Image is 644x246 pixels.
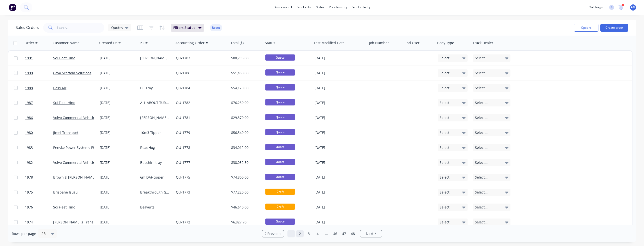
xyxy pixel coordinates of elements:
div: [DATE] [314,130,366,135]
a: 1978 [25,170,53,185]
span: Rows per page [12,231,36,236]
div: [DATE] [314,205,366,210]
span: Select... [440,220,452,225]
span: Select... [440,100,452,105]
a: QU-1787 [176,56,190,60]
a: Volvo Commercial Vehicles - [GEOGRAPHIC_DATA] [53,115,134,120]
a: Boss Air [53,86,66,90]
span: Quote [265,84,295,90]
div: Accounting Order # [175,40,208,45]
ul: Pagination [260,230,384,237]
a: QU-1778 [176,145,190,150]
div: $38,032.50 [231,160,260,165]
span: Select... [475,130,488,135]
a: 1988 [25,81,53,95]
span: Select... [475,100,488,105]
div: Beavertail [140,205,171,210]
div: 10m3 Tipper [140,130,171,135]
a: 1986 [25,110,53,125]
div: [DATE] [100,160,136,165]
a: 1976 [25,200,53,215]
span: Select... [440,86,452,91]
div: [DATE] [100,175,136,180]
a: Next page [360,231,382,236]
a: QU-1786 [176,71,190,75]
a: QU-1784 [176,86,190,90]
span: Select... [475,205,488,210]
div: ALL ABOUT TURNOVER FC [140,100,171,105]
a: 1990 [25,66,53,80]
a: 1980 [25,125,53,140]
span: Next [366,231,373,236]
span: Quote [265,219,295,225]
button: Options [574,24,598,32]
div: Total ($) [231,40,244,45]
div: [DATE] [100,86,136,91]
a: QU-1782 [176,100,190,105]
a: 1982 [25,155,53,170]
div: Status [265,40,275,45]
a: Page 4 [314,230,321,237]
span: Draft [265,204,295,210]
div: [DATE] [100,190,136,195]
button: Create order [600,24,628,32]
span: 1974 [25,220,33,225]
div: [PERSON_NAME] [140,56,171,61]
a: Volvo Commercial Vehicles - [GEOGRAPHIC_DATA] [53,160,134,165]
div: $51,480.00 [231,71,260,76]
a: QU-1781 [176,115,190,120]
span: 1975 [25,190,33,195]
a: Cava Scaffold Solutions [53,71,91,75]
div: $76,230.00 [231,100,260,105]
span: Previous [267,231,281,236]
span: AM [631,5,635,10]
a: [PERSON_NAME]'s Transport TA Nawrick Queensland Pty Ltd [53,220,153,224]
span: Select... [475,71,488,76]
a: QU-1777 [176,160,190,165]
span: Quote [265,114,295,120]
div: sales [313,4,327,11]
div: $80,795.00 [231,56,260,61]
span: 1983 [25,145,33,150]
span: Select... [475,175,488,180]
a: Previous page [262,231,284,236]
a: Page 2 is your current page [296,230,304,237]
div: $6,827.70 [231,220,260,225]
a: QU-1779 [176,130,190,135]
span: Quote [265,144,295,150]
div: [DATE] [314,145,366,150]
div: $29,370.00 [231,115,260,120]
div: $74,800.00 [231,175,260,180]
div: $56,540.00 [231,130,260,135]
div: [DATE] [100,100,136,105]
div: [PERSON_NAME] Tray [140,115,171,120]
span: Select... [475,115,488,120]
span: 1990 [25,71,33,76]
span: Select... [475,145,488,150]
a: QU-1773 [176,190,190,194]
span: Select... [475,190,488,195]
div: [DATE] [314,175,366,180]
a: 1991 [25,51,53,65]
div: [DATE] [100,220,136,225]
span: Select... [440,160,452,165]
img: Factory [9,4,16,11]
span: Quote [265,69,295,76]
div: [DATE] [100,115,136,120]
div: [DATE] [100,205,136,210]
a: QU-1775 [176,175,190,180]
div: DS Tray [140,86,171,91]
div: Created Date [99,40,121,45]
div: Job Number [369,40,389,45]
div: [DATE] [314,160,366,165]
div: End User [405,40,420,45]
span: Quote [265,159,295,165]
a: Page 47 [340,230,348,237]
h1: Sales Orders [16,25,39,30]
div: Last Modified Date [314,40,345,45]
a: Page 46 [332,230,339,237]
div: productivity [349,4,373,11]
a: Jump forward [323,230,330,237]
div: [DATE] [314,56,366,61]
span: Select... [475,56,488,61]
